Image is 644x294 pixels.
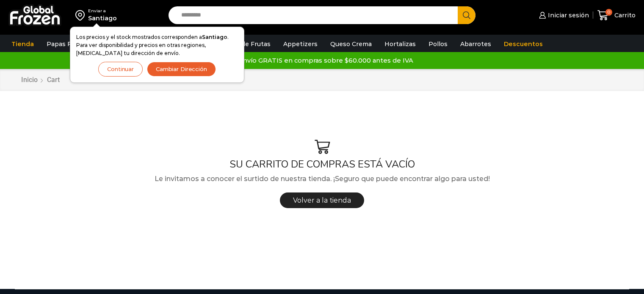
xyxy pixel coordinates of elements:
[75,8,88,22] img: address-field-icon.svg
[15,173,629,184] p: Le invitamos a conocer el surtido de nuestra tienda. ¡Seguro que puede encontrar algo para usted!
[147,62,216,77] button: Cambiar Dirección
[280,192,364,208] a: Volver a la tienda
[218,36,275,52] a: Pulpa de Frutas
[98,62,143,77] button: Continuar
[279,36,322,52] a: Appetizers
[380,36,420,52] a: Hortalizas
[76,33,238,58] p: Los precios y el stock mostrados corresponden a . Para ver disponibilidad y precios en otras regi...
[88,14,117,22] div: Santiago
[42,36,89,52] a: Papas Fritas
[326,36,376,52] a: Queso Crema
[7,36,38,52] a: Tienda
[88,8,117,14] div: Enviar a
[293,196,351,204] span: Volver a la tienda
[202,34,227,40] strong: Santiago
[458,6,475,24] button: Search button
[537,7,589,24] a: Iniciar sesión
[605,9,612,16] span: 0
[456,36,495,52] a: Abarrotes
[15,158,629,170] h1: SU CARRITO DE COMPRAS ESTÁ VACÍO
[612,11,636,19] span: Carrito
[47,76,60,84] span: Cart
[597,5,636,25] a: 0 Carrito
[500,36,547,52] a: Descuentos
[546,11,589,19] span: Iniciar sesión
[424,36,452,52] a: Pollos
[21,75,38,85] a: Inicio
